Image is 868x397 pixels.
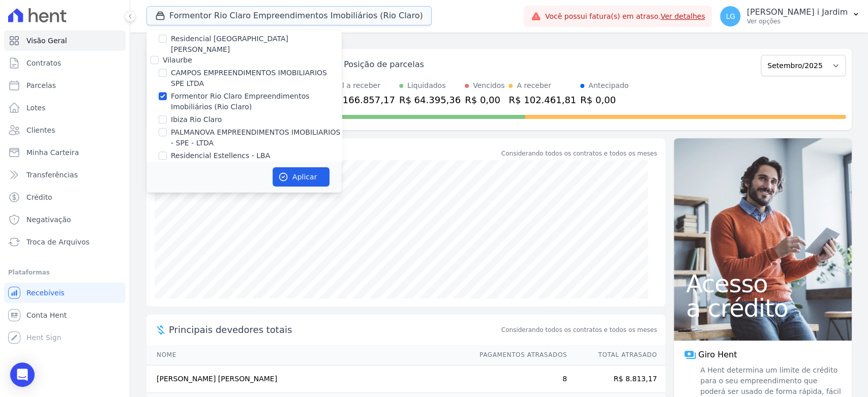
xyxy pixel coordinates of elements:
span: Contratos [26,58,61,68]
div: A receber [517,80,551,91]
span: a crédito [686,296,840,320]
div: Antecipado [588,80,628,91]
td: R$ 8.813,17 [567,365,665,393]
th: Pagamentos Atrasados [470,345,567,365]
label: Residencial Estellencs - LBA [171,150,270,161]
label: CAMPOS EMPREENDIMENTOS IMOBILIARIOS SPE LTDA [171,68,342,89]
span: Transferências [26,170,78,180]
div: Total a receber [327,80,395,91]
label: Formentor Rio Claro Empreendimentos Imobiliários (Rio Claro) [171,91,342,112]
label: Residencial [GEOGRAPHIC_DATA][PERSON_NAME] [171,34,342,55]
a: Lotes [4,98,126,118]
div: R$ 166.857,17 [327,93,395,107]
div: R$ 0,00 [580,93,628,107]
span: Minha Carteira [26,147,79,158]
label: Ibiza Rio Claro [171,114,222,125]
div: Posição de parcelas [344,58,424,71]
span: Crédito [26,192,52,202]
td: 8 [470,365,567,393]
div: Open Intercom Messenger [10,362,35,387]
a: Recebíveis [4,283,126,303]
span: LG [726,13,735,20]
div: Vencidos [473,80,504,91]
button: Aplicar [273,167,330,187]
span: Visão Geral [26,36,67,46]
label: Vilaurbe [163,56,192,64]
th: Nome [146,345,470,365]
span: Lotes [26,103,46,113]
a: Contratos [4,53,126,73]
a: Crédito [4,187,126,207]
span: Acesso [686,271,840,296]
label: PALMANOVA EMPREENDIMENTOS IMOBILIARIOS - SPE - LTDA [171,127,342,148]
span: Clientes [26,125,55,135]
span: Negativação [26,215,71,225]
a: Conta Hent [4,305,126,325]
p: [PERSON_NAME] i Jardim [746,7,848,17]
button: LG [PERSON_NAME] i Jardim Ver opções [712,2,868,30]
a: Minha Carteira [4,142,126,163]
span: Parcelas [26,80,56,90]
span: Considerando todos os contratos e todos os meses [501,325,657,334]
div: Plataformas [8,266,122,279]
div: Considerando todos os contratos e todos os meses [501,149,657,158]
span: Giro Hent [698,349,737,361]
span: Troca de Arquivos [26,237,89,247]
span: Conta Hent [26,310,67,320]
a: Clientes [4,120,126,140]
th: Total Atrasado [567,345,665,365]
span: Principais devedores totais [169,323,499,337]
button: Formentor Rio Claro Empreendimentos Imobiliários (Rio Claro) [146,6,432,25]
span: Recebíveis [26,288,65,298]
a: Troca de Arquivos [4,232,126,252]
td: [PERSON_NAME] [PERSON_NAME] [146,365,470,393]
a: Transferências [4,165,126,185]
span: Você possui fatura(s) em atraso. [545,11,705,22]
div: R$ 102.461,81 [508,93,576,107]
div: Liquidados [407,80,446,91]
a: Visão Geral [4,30,126,51]
a: Ver detalhes [661,12,705,20]
div: R$ 64.395,36 [399,93,461,107]
p: Ver opções [746,17,848,25]
a: Negativação [4,209,126,230]
a: Parcelas [4,75,126,96]
div: R$ 0,00 [465,93,504,107]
